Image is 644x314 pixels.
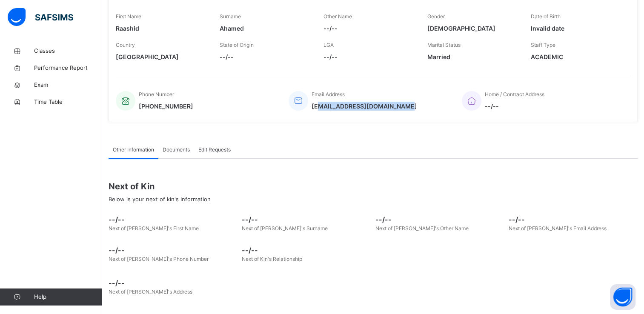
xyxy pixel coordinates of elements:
span: Below is your next of kin's Information [109,196,211,203]
span: State of Origin [220,42,254,48]
span: Next of Kin [109,180,638,193]
span: Performance Report [34,64,102,72]
span: First Name [116,13,141,20]
img: safsims [8,8,73,26]
span: Classes [34,47,102,55]
span: [GEOGRAPHIC_DATA] [116,52,207,61]
span: Invalid date [531,24,622,33]
span: Next of [PERSON_NAME]'s Phone Number [109,256,209,262]
span: [EMAIL_ADDRESS][DOMAIN_NAME] [312,102,417,111]
span: Next of [PERSON_NAME]'s Other Name [375,225,469,231]
span: --/-- [375,214,504,225]
span: Next of [PERSON_NAME]'s Email Address [509,225,607,231]
span: [DEMOGRAPHIC_DATA] [427,24,518,33]
span: Help [34,293,102,301]
span: Next of [PERSON_NAME]'s Surname [242,225,328,231]
span: --/-- [509,214,638,225]
span: Next of [PERSON_NAME]'s First Name [109,225,199,231]
span: Date of Birth [531,13,561,20]
span: --/-- [323,24,415,33]
span: --/-- [109,245,238,255]
span: Surname [220,13,241,20]
span: Staff Type [531,42,555,48]
span: Time Table [34,98,102,106]
span: Gender [427,13,444,20]
span: Documents [163,146,190,154]
span: Next of [PERSON_NAME]'s Address [109,288,192,295]
button: Open asap [610,284,635,310]
span: LGA [323,42,334,48]
span: [PHONE_NUMBER] [139,102,193,111]
span: Ahamed [220,24,311,33]
span: Home / Contract Address [485,91,544,97]
span: Email Address [312,91,345,97]
span: Marital Status [427,42,460,48]
span: ACADEMIC [531,52,622,61]
span: --/-- [109,278,638,288]
span: --/-- [220,52,311,61]
span: --/-- [323,52,415,61]
span: Phone Number [139,91,174,97]
span: Other Information [113,146,154,154]
span: --/-- [485,102,544,111]
span: Other Name [323,13,352,20]
span: Country [116,42,135,48]
span: --/-- [242,214,371,225]
span: --/-- [109,214,238,225]
span: Raashid [116,24,207,33]
span: Edit Requests [198,146,231,154]
span: Next of Kin's Relationship [242,256,302,262]
span: Married [427,52,518,61]
span: --/-- [242,245,371,255]
span: Exam [34,81,102,89]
